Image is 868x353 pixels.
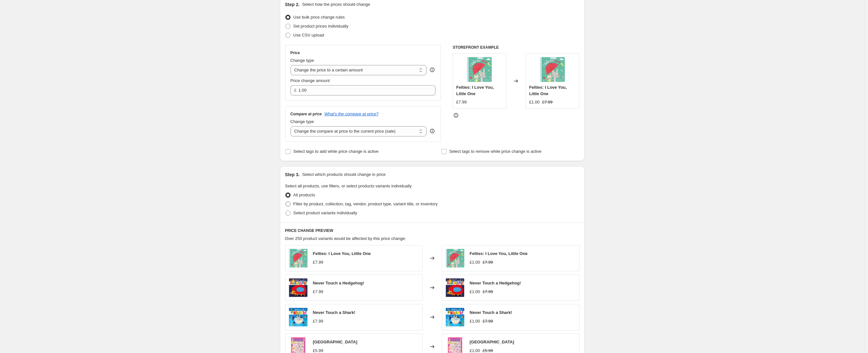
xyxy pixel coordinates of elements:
div: £7.99 [313,289,324,295]
div: £1.00 [470,289,480,295]
img: 10027-BB06-33-C1-Never-Touch-a-Shark-for-web_80x.jpg [445,308,465,327]
img: 00032-BB01-02-C1-for-web_80x.jpg [540,57,565,82]
img: 00055-BB01-02-C1_Never_Touch_a_Hedgehog_for_web_80x.jpg [445,278,465,297]
div: £1.00 [529,99,540,105]
span: Never Touch a Hedgehog! [313,281,364,285]
span: £ [294,88,297,93]
h3: Compare at price [291,111,322,117]
h2: Step 2. [285,1,300,8]
h6: STOREFRONT EXAMPLE [453,45,579,50]
img: 00032-BB01-02-C1-for-web_80x.jpg [289,249,308,268]
input: 80.00 [299,85,426,95]
span: Select product variants individually [293,210,357,215]
span: Felties: I Love You, Little One [313,251,371,256]
button: What's the compare at price? [324,111,379,116]
img: 10027-BB06-33-C1-Never-Touch-a-Shark-for-web_80x.jpg [289,308,308,327]
span: Change type [291,58,314,63]
span: Select tags to add while price change is active [293,149,379,154]
span: Never Touch a Shark! [313,310,356,315]
div: £7.99 [456,99,467,105]
strike: £7.99 [483,259,493,266]
div: £1.00 [470,259,480,266]
strike: £7.99 [483,289,493,295]
h3: Price [291,50,300,55]
p: Select how the prices should change [302,1,370,8]
div: help [429,128,435,134]
img: 00032-BB01-02-C1-for-web_80x.jpg [445,249,465,268]
div: £7.99 [313,259,324,266]
span: Select tags to remove while price change is active [449,149,542,154]
span: Felties: I Love You, Little One [456,85,494,96]
span: Felties: I Love You, Little One [470,251,528,256]
span: Over 250 product variants would be affected by this price change: [285,236,406,241]
span: Never Touch a Hedgehog! [470,281,521,285]
span: Change type [291,119,314,124]
span: Felties: I Love You, Little One [529,85,567,96]
p: Select which products should change in price [302,171,385,178]
div: £7.99 [313,318,324,324]
span: Set product prices individually [293,24,349,29]
img: 00032-BB01-02-C1-for-web_80x.jpg [467,57,492,82]
span: [GEOGRAPHIC_DATA] [313,340,358,344]
span: Select all products, use filters, or select products variants individually [285,184,412,188]
span: [GEOGRAPHIC_DATA] [470,340,514,344]
div: £1.00 [470,318,480,324]
span: Filter by product, collection, tag, vendor, product type, variant title, or inventory [293,201,438,206]
span: Price change amount [291,78,330,83]
strike: £7.99 [542,99,553,105]
h2: Step 3. [285,171,300,178]
h6: PRICE CHANGE PREVIEW [285,228,579,233]
span: All products [293,193,315,197]
span: Use bulk price change rules [293,15,345,20]
img: 00055-BB01-02-C1_Never_Touch_a_Hedgehog_for_web_80x.jpg [289,278,308,297]
div: help [429,67,435,73]
span: Never Touch a Shark! [470,310,512,315]
strike: £7.99 [483,318,493,324]
span: Use CSV upload [293,33,324,37]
